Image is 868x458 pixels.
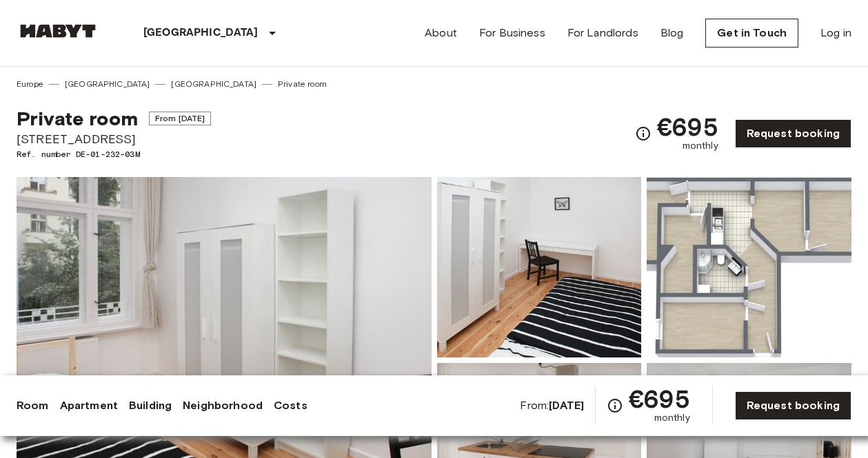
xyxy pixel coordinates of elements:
a: Request booking [735,119,851,148]
a: Private room [278,78,327,90]
img: Picture of unit DE-01-232-03M [647,177,851,357]
span: From: [520,398,584,413]
svg: Check cost overview for full price breakdown. Please note that discounts apply to new joiners onl... [607,397,623,414]
img: Picture of unit DE-01-232-03M [437,177,642,357]
a: Get in Touch [705,19,798,48]
span: monthly [654,411,690,425]
span: Private room [17,107,138,130]
span: €695 [629,386,690,411]
a: Blog [660,25,684,41]
a: Neighborhood [183,397,263,414]
span: monthly [683,139,718,153]
svg: Check cost overview for full price breakdown. Please note that discounts apply to new joiners onl... [635,125,652,142]
a: [GEOGRAPHIC_DATA] [65,78,150,90]
p: [GEOGRAPHIC_DATA] [143,25,259,41]
a: Log in [820,25,851,41]
span: Ref. number DE-01-232-03M [17,148,211,160]
a: About [425,25,457,41]
span: From [DATE] [149,112,212,125]
a: Europe [17,78,43,90]
a: Room [17,397,49,414]
span: [STREET_ADDRESS] [17,130,211,148]
a: Apartment [60,397,118,414]
span: €695 [657,114,718,139]
a: For Landlords [567,25,638,41]
img: Habyt [17,24,99,38]
b: [DATE] [549,399,584,412]
a: [GEOGRAPHIC_DATA] [171,78,256,90]
a: For Business [479,25,545,41]
a: Costs [274,397,307,414]
a: Request booking [735,391,851,420]
a: Building [129,397,172,414]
